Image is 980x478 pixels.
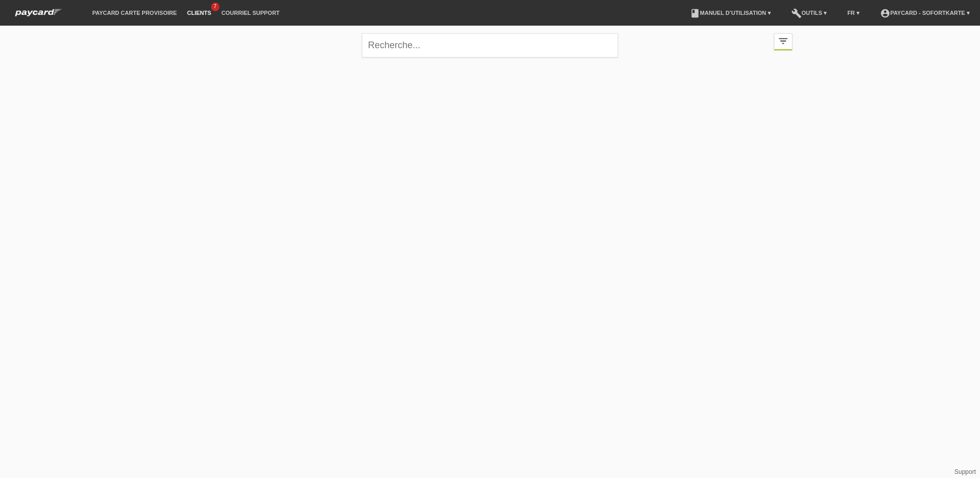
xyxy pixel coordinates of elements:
[87,10,182,16] a: paycard carte provisoire
[791,8,802,18] i: build
[842,10,865,16] a: FR ▾
[182,10,216,16] a: Clients
[954,468,976,475] a: Support
[786,10,832,16] a: buildOutils ▾
[880,8,890,18] i: account_circle
[362,33,618,57] input: Recherche...
[10,7,67,18] img: paycard Sofortkarte
[690,8,700,18] i: book
[778,35,789,47] i: filter_list
[10,12,67,19] a: paycard Sofortkarte
[685,10,776,16] a: bookManuel d’utilisation ▾
[216,10,284,16] a: Courriel Support
[875,10,975,16] a: account_circlepaycard - Sofortkarte ▾
[211,3,219,11] span: 7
